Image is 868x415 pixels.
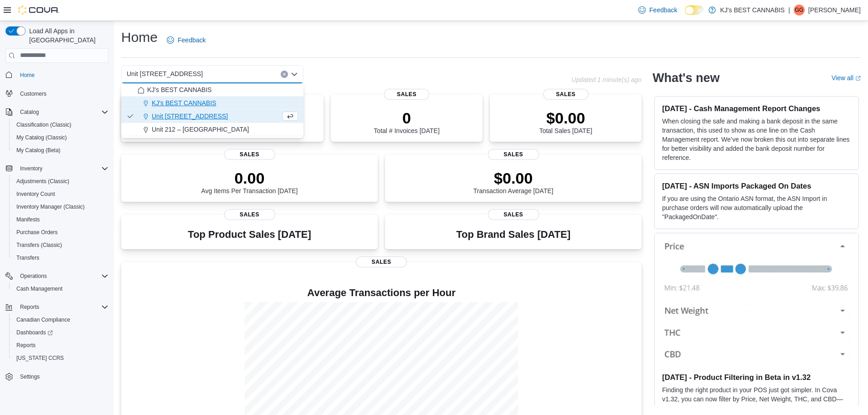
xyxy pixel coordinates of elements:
[9,144,112,157] button: My Catalog (Beta)
[20,373,40,380] span: Settings
[16,70,38,81] a: Home
[13,240,108,251] span: Transfers (Classic)
[808,5,861,15] p: [PERSON_NAME]
[13,353,108,364] span: Washington CCRS
[9,118,112,131] button: Classification (Classic)
[121,110,303,123] button: Unit [STREET_ADDRESS]
[9,251,112,264] button: Transfers
[13,201,108,212] span: Inventory Manager (Classic)
[147,85,212,94] span: KJ's BEST CANNABIS
[13,119,75,130] a: Classification (Classic)
[16,88,50,99] a: Customers
[662,104,851,113] h3: [DATE] - Cash Management Report Changes
[356,256,407,267] span: Sales
[649,5,677,15] span: Feedback
[456,229,570,240] h3: Top Brand Sales [DATE]
[9,188,112,200] button: Inventory Count
[20,72,35,79] span: Home
[13,340,39,351] a: Reports
[13,327,56,338] a: Dashboards
[635,1,681,19] a: Feedback
[855,76,861,81] svg: External link
[20,303,39,311] span: Reports
[374,109,439,134] div: Total # Invoices [DATE]
[571,76,642,83] p: Updated 1 minute(s) ago
[13,201,88,212] a: Inventory Manager (Classic)
[13,252,43,263] a: Transfers
[9,326,112,339] a: Dashboards
[13,227,108,238] span: Purchase Orders
[685,5,704,15] input: Dark Mode
[178,36,205,45] span: Feedback
[13,214,43,225] a: Manifests
[163,31,209,49] a: Feedback
[16,88,108,99] span: Customers
[16,121,72,128] span: Classification (Classic)
[788,5,790,15] p: |
[16,271,51,282] button: Operations
[20,272,47,280] span: Operations
[13,189,59,200] a: Inventory Count
[539,109,592,134] div: Total Sales [DATE]
[9,339,112,352] button: Reports
[16,371,108,382] span: Settings
[9,282,112,295] button: Cash Management
[473,169,554,195] div: Transaction Average [DATE]
[16,271,108,282] span: Operations
[488,209,539,220] span: Sales
[16,69,108,81] span: Home
[16,254,39,261] span: Transfers
[2,106,112,118] button: Catalog
[13,227,62,238] a: Purchase Orders
[13,240,66,251] a: Transfers (Classic)
[16,163,46,174] button: Inventory
[795,5,804,15] span: GG
[281,71,288,78] button: Clear input
[16,203,85,210] span: Inventory Manager (Classic)
[9,352,112,364] button: [US_STATE] CCRS
[224,149,275,160] span: Sales
[13,132,71,143] a: My Catalog (Classic)
[224,209,275,220] span: Sales
[662,181,851,190] h3: [DATE] - ASN Imports Packaged On Dates
[2,301,112,313] button: Reports
[152,112,228,121] span: Unit [STREET_ADDRESS]
[720,5,785,15] p: KJ's BEST CANNABIS
[473,169,554,187] p: $0.00
[662,117,851,162] p: When closing the safe and making a bank deposit in the same transaction, this used to show as one...
[121,97,303,110] button: KJ's BEST CANNABIS
[121,123,303,136] button: Unit 212 – [GEOGRAPHIC_DATA]
[16,107,42,118] button: Catalog
[16,163,108,174] span: Inventory
[539,109,592,127] p: $0.00
[20,165,42,172] span: Inventory
[20,108,39,116] span: Catalog
[794,5,805,15] div: Gurvinder Gurvinder
[13,327,108,338] span: Dashboards
[16,107,108,118] span: Catalog
[26,26,108,45] span: Load All Apps in [GEOGRAPHIC_DATA]
[13,132,108,143] span: My Catalog (Classic)
[9,200,112,213] button: Inventory Manager (Classic)
[16,316,70,323] span: Canadian Compliance
[13,283,66,294] a: Cash Management
[384,89,430,100] span: Sales
[13,189,108,200] span: Inventory Count
[13,119,108,130] span: Classification (Classic)
[152,125,249,134] span: Unit 212 – [GEOGRAPHIC_DATA]
[16,241,62,249] span: Transfers (Classic)
[2,270,112,282] button: Operations
[9,175,112,188] button: Adjustments (Classic)
[13,340,108,351] span: Reports
[201,169,298,195] div: Avg Items Per Transaction [DATE]
[16,302,108,313] span: Reports
[152,98,216,108] span: KJ's BEST CANNABIS
[9,239,112,251] button: Transfers (Classic)
[543,89,589,100] span: Sales
[2,87,112,100] button: Customers
[128,287,634,298] h4: Average Transactions per Hour
[2,162,112,175] button: Inventory
[2,370,112,383] button: Settings
[16,354,64,362] span: [US_STATE] CCRS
